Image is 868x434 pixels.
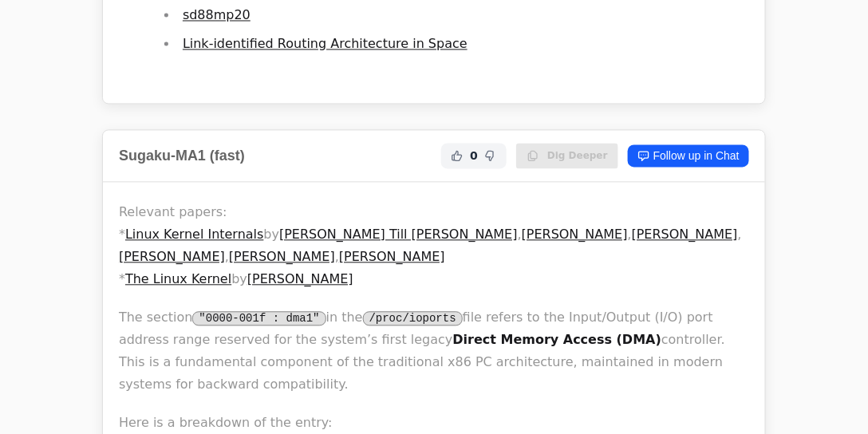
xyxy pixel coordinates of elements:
[183,8,251,23] a: sd88mp20
[247,272,353,287] a: [PERSON_NAME]
[339,250,445,265] a: [PERSON_NAME]
[363,312,463,326] code: /proc/ioports
[125,227,264,243] a: Linux Kernel Internals
[119,307,749,397] p: The section in the file refers to the Input/Output (I/O) port address range reserved for the syst...
[453,333,662,348] strong: Direct Memory Access (DMA)
[192,312,325,326] code: "0000-001f : dma1"
[119,202,749,291] p: Relevant papers: * by , , , , , * by
[279,227,518,243] a: [PERSON_NAME] Till [PERSON_NAME]
[119,145,245,168] h2: Sugaku-MA1 (fast)
[522,227,628,243] a: [PERSON_NAME]
[628,145,749,168] a: Follow up in Chat
[632,227,738,243] a: [PERSON_NAME]
[448,147,467,166] button: Helpful
[183,37,468,52] a: Link-identified Routing Architecture in Space
[481,147,500,166] button: Not Helpful
[470,148,478,164] span: 0
[119,250,225,265] a: [PERSON_NAME]
[125,272,231,287] a: The Linux Kernel
[229,250,335,265] a: [PERSON_NAME]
